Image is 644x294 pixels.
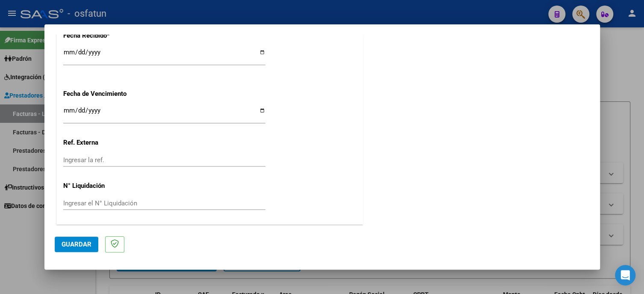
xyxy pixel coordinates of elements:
[63,138,151,148] p: Ref. Externa
[62,241,91,248] span: Guardar
[55,237,98,252] button: Guardar
[63,181,151,191] p: N° Liquidación
[63,31,151,41] p: Fecha Recibido
[63,89,151,99] p: Fecha de Vencimiento
[615,265,635,285] div: Open Intercom Messenger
